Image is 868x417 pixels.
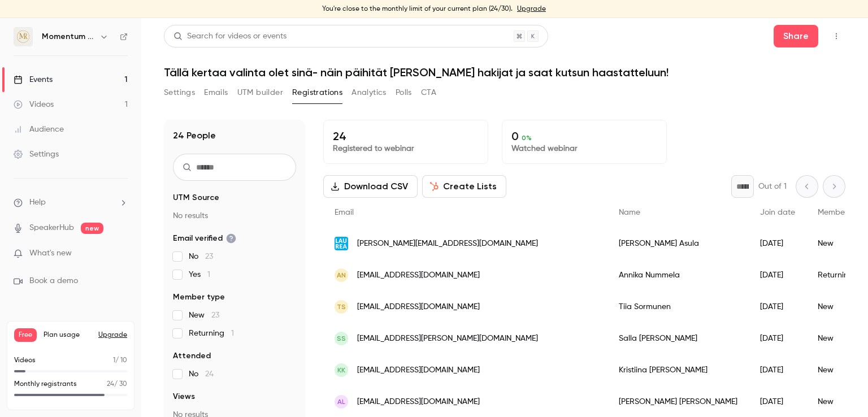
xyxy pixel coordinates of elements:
div: Events [14,74,53,85]
div: Salla [PERSON_NAME] [607,323,749,354]
div: [DATE] [749,354,806,386]
div: [DATE] [749,228,806,259]
p: 0 [511,129,657,143]
div: Search for videos or events [173,31,287,42]
span: [EMAIL_ADDRESS][DOMAIN_NAME] [357,270,480,281]
p: Monthly registrants [14,379,77,389]
span: No [189,368,214,380]
button: Download CSV [323,175,418,198]
div: Annika Nummela [607,259,749,291]
div: [DATE] [749,291,806,323]
a: SpeakerHub [29,222,74,234]
p: 24 [333,129,479,143]
a: Upgrade [517,5,546,14]
div: Kristiina [PERSON_NAME] [607,354,749,386]
span: [EMAIL_ADDRESS][DOMAIN_NAME] [357,301,480,313]
img: Momentum Renaissance [14,28,32,46]
span: new [81,223,103,234]
span: Returning [189,328,234,339]
span: Join date [760,208,795,216]
span: New [189,310,219,321]
span: Views [173,391,195,402]
div: Settings [14,149,59,160]
p: / 30 [107,379,127,389]
span: Plan usage [44,331,92,340]
p: Watched webinar [511,143,657,154]
p: Videos [14,355,36,366]
span: 1 [207,271,210,279]
span: Email verified [173,233,236,244]
span: TS [337,302,346,312]
button: CTA [421,84,436,102]
span: AL [337,397,345,407]
button: Analytics [351,84,387,102]
span: AN [337,270,346,280]
p: Registered to webinar [333,143,479,154]
p: No results [173,210,296,221]
h1: Tällä kertaa valinta olet sinä- näin päihität [PERSON_NAME] hakijat ja saat kutsun haastatteluun! [164,66,845,79]
span: [EMAIL_ADDRESS][PERSON_NAME][DOMAIN_NAME] [357,333,538,345]
img: student.laurea.fi [335,237,348,250]
span: UTM Source [173,192,219,203]
li: help-dropdown-opener [14,197,128,208]
span: 1 [231,329,234,337]
span: [PERSON_NAME][EMAIL_ADDRESS][DOMAIN_NAME] [357,238,538,250]
button: Registrations [292,84,342,102]
span: 23 [211,311,219,319]
span: What's new [29,247,72,259]
span: 1 [113,357,115,364]
button: Polls [396,84,412,102]
p: Out of 1 [758,181,787,192]
button: Emails [204,84,228,102]
span: [EMAIL_ADDRESS][DOMAIN_NAME] [357,364,480,376]
div: [DATE] [749,259,806,291]
span: Attended [173,350,211,362]
span: Member type [173,292,225,303]
span: Name [619,208,640,216]
span: Yes [189,269,210,280]
button: Upgrade [98,331,127,340]
span: Free [14,328,37,342]
span: Help [29,197,46,208]
button: UTM builder [237,84,283,102]
button: Share [774,25,818,47]
span: 24 [205,370,214,378]
span: KK [337,365,345,375]
span: Member type [818,208,866,216]
div: [DATE] [749,323,806,354]
p: / 10 [113,355,127,366]
span: No [189,251,213,262]
span: 0 % [522,134,532,142]
h6: Momentum Renaissance [42,31,95,42]
span: SS [337,333,346,344]
div: [PERSON_NAME] Asula [607,228,749,259]
button: Settings [164,84,195,102]
div: Tiia Sormunen [607,291,749,323]
span: 23 [205,253,213,260]
h1: 24 People [173,129,216,142]
iframe: Noticeable Trigger [114,249,128,259]
span: Email [335,208,354,216]
span: 24 [107,381,114,388]
div: Audience [14,124,64,135]
button: Create Lists [422,175,506,198]
span: Book a demo [29,275,78,287]
span: [EMAIL_ADDRESS][DOMAIN_NAME] [357,396,480,408]
div: Videos [14,99,54,110]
